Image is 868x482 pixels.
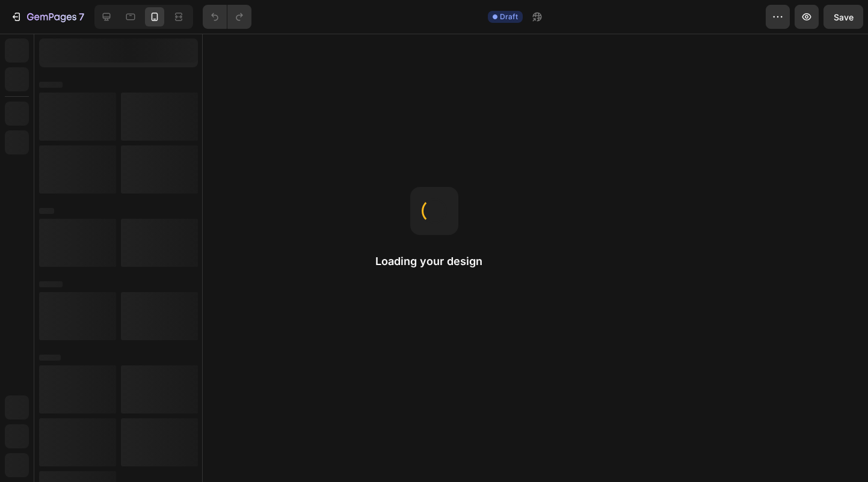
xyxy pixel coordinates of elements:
h2: Loading your design [375,254,493,269]
button: 7 [5,5,90,29]
p: 7 [79,10,84,24]
div: Undo/Redo [203,5,251,29]
span: Save [834,12,854,22]
button: Save [823,5,863,29]
span: Draft [500,11,518,22]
